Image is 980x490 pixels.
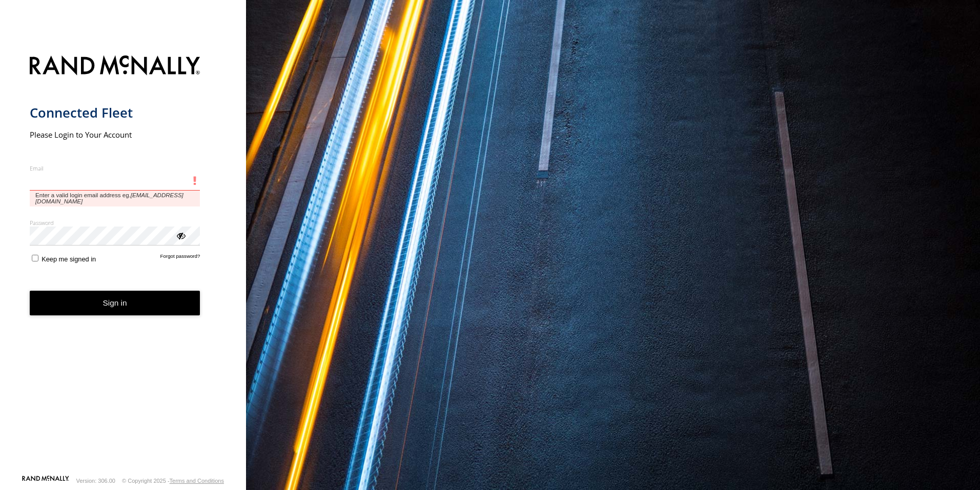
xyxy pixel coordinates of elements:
div: Version: 306.00 [76,478,115,484]
span: Enter a valid login email address eg. [30,191,200,206]
a: Forgot password? [160,253,200,263]
h2: Please Login to Your Account [30,129,200,140]
em: [EMAIL_ADDRESS][DOMAIN_NAME] [35,192,183,204]
div: ViewPassword [175,230,186,240]
label: Password [30,219,200,227]
h1: Connected Fleet [30,104,200,121]
button: Sign in [30,291,200,316]
form: main [30,49,217,475]
div: © Copyright 2025 - [122,478,224,484]
input: Keep me signed in [32,255,38,261]
img: Rand McNally [30,53,200,80]
span: Keep me signed in [42,255,96,263]
a: Terms and Conditions [170,478,224,484]
label: Email [30,164,200,172]
a: Visit our Website [22,476,69,486]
